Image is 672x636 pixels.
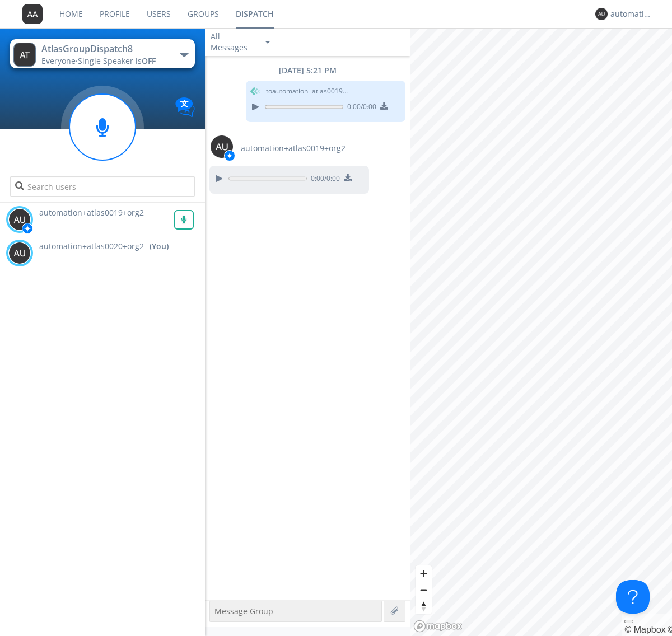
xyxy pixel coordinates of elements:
span: OFF [142,55,156,66]
div: All Messages [211,31,255,53]
span: 0:00 / 0:00 [343,102,376,114]
span: to automation+atlas0019+org2 [266,86,350,96]
button: Toggle attribution [624,620,633,623]
img: 373638.png [595,8,608,20]
img: 373638.png [8,208,31,231]
span: automation+atlas0020+org2 [39,241,144,252]
iframe: Toggle Customer Support [616,580,650,614]
div: AtlasGroupDispatch8 [41,43,167,55]
span: 0:00 / 0:00 [307,174,340,186]
button: Reset bearing to north [416,598,432,614]
span: Reset bearing to north [416,598,432,614]
img: 373638.png [22,4,43,24]
span: Single Speaker is [78,55,156,66]
div: automation+atlas0020+org2 [610,8,652,20]
img: 373638.png [8,242,31,264]
span: Zoom out [416,582,432,598]
span: automation+atlas0019+org2 [241,143,346,154]
a: Mapbox logo [413,620,463,633]
div: Everyone · [41,55,167,67]
button: Zoom out [416,582,432,598]
span: automation+atlas0019+org2 [39,207,144,218]
div: [DATE] 5:21 PM [205,65,410,76]
img: download media button [380,102,388,110]
button: Zoom in [416,565,432,582]
div: (You) [150,241,169,252]
img: download media button [344,174,352,181]
img: caret-down-sm.svg [265,41,270,44]
img: Translation enabled [175,97,195,117]
input: Search users [10,176,194,197]
button: AtlasGroupDispatch8Everyone·Single Speaker isOFF [10,39,194,68]
a: Mapbox [624,625,665,634]
img: 373638.png [211,135,233,158]
img: 373638.png [13,43,36,67]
